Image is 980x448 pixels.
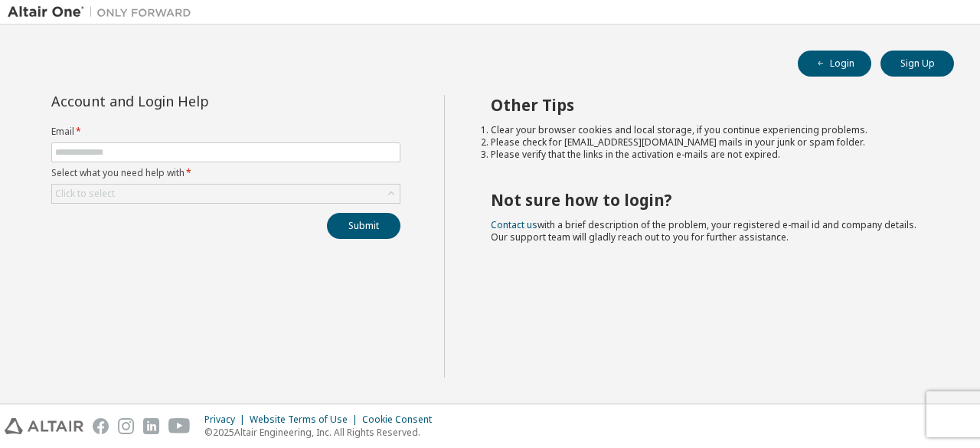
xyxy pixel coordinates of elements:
div: Cookie Consent [362,414,441,426]
img: instagram.svg [118,418,134,434]
div: Account and Login Help [51,95,331,107]
img: facebook.svg [93,418,109,434]
span: with a brief description of the problem, your registered e-mail id and company details. Our suppo... [491,218,916,244]
button: Login [798,51,871,77]
li: Please verify that the links in the activation e-mails are not expired. [491,149,927,161]
li: Please check for [EMAIL_ADDRESS][DOMAIN_NAME] mails in your junk or spam folder. [491,136,927,149]
p: © 2025 Altair Engineering, Inc. All Rights Reserved. [204,426,441,439]
div: Privacy [204,414,250,426]
h2: Other Tips [491,95,927,115]
img: linkedin.svg [143,418,159,434]
label: Select what you need help with [51,167,400,179]
div: Website Terms of Use [250,414,362,426]
img: altair_logo.svg [5,418,83,434]
li: Clear your browser cookies and local storage, if you continue experiencing problems. [491,124,927,136]
img: Altair One [8,5,199,20]
div: Click to select [55,188,115,200]
h2: Not sure how to login? [491,190,927,210]
a: Contact us [491,218,537,231]
button: Sign Up [880,51,954,77]
label: Email [51,126,400,138]
div: Click to select [52,185,400,203]
img: youtube.svg [168,418,191,434]
button: Submit [327,213,400,239]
